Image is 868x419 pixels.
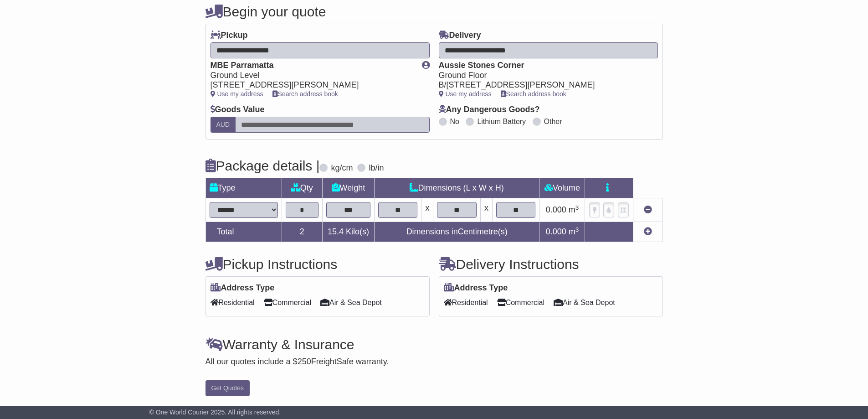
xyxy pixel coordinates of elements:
span: 0.000 [546,205,566,214]
label: No [450,117,459,126]
td: Dimensions in Centimetre(s) [374,222,539,242]
td: x [480,198,492,222]
label: kg/cm [331,163,353,173]
a: Remove this item [644,205,652,214]
td: Total [205,222,282,242]
td: x [421,198,433,222]
td: Weight [322,178,374,198]
h4: Package details | [205,158,320,173]
div: Ground Floor [439,71,649,81]
span: 250 [298,357,311,366]
span: m [569,227,579,236]
label: Address Type [444,283,508,293]
span: Residential [444,295,488,310]
label: Delivery [439,31,481,41]
td: Type [205,178,282,198]
label: Any Dangerous Goods? [439,105,540,115]
span: Commercial [497,295,544,310]
a: Add new item [644,227,652,236]
td: Dimensions (L x W x H) [374,178,539,198]
h4: Delivery Instructions [439,257,663,272]
label: Lithium Battery [477,117,526,126]
a: Search address book [272,90,338,98]
div: [STREET_ADDRESS][PERSON_NAME] [211,80,413,90]
label: AUD [211,117,236,133]
label: lb/in [369,163,384,173]
span: 0.000 [546,227,566,236]
div: All our quotes include a $ FreightSafe warranty. [205,357,663,367]
td: 2 [282,222,322,242]
label: Pickup [211,31,248,41]
span: © One World Courier 2025. All rights reserved. [149,409,281,416]
div: Aussie Stones Corner [439,61,649,71]
td: Kilo(s) [322,222,374,242]
span: Residential [211,295,255,310]
label: Goods Value [211,105,265,115]
button: Get Quotes [205,380,250,396]
h4: Begin your quote [205,4,663,19]
div: Ground Level [211,71,413,81]
h4: Pickup Instructions [205,257,430,272]
a: Search address book [501,90,566,98]
label: Other [544,117,562,126]
span: Air & Sea Depot [320,295,382,310]
span: Air & Sea Depot [554,295,615,310]
td: Qty [282,178,322,198]
span: 15.4 [328,227,344,236]
div: MBE Parramatta [211,61,413,71]
span: Commercial [264,295,311,310]
a: Use my address [211,90,263,98]
label: Address Type [211,283,275,293]
h4: Warranty & Insurance [205,337,663,352]
div: B/[STREET_ADDRESS][PERSON_NAME] [439,80,649,90]
a: Use my address [439,90,492,98]
span: m [569,205,579,214]
sup: 3 [575,204,579,211]
td: Volume [539,178,585,198]
sup: 3 [575,226,579,233]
